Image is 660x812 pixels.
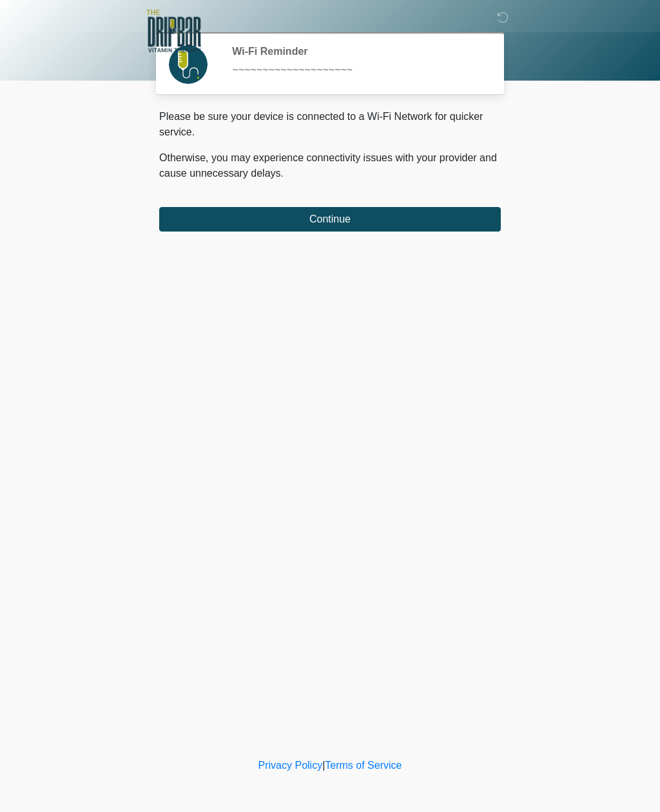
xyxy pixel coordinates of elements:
[169,45,208,84] img: Agent Avatar
[232,63,481,78] div: ~~~~~~~~~~~~~~~~~~~~
[159,109,501,140] p: Please be sure your device is connected to a Wi-Fi Network for quicker service.
[159,207,501,232] button: Continue
[281,168,284,179] span: .
[258,760,323,771] a: Privacy Policy
[159,150,501,181] p: Otherwise, you may experience connectivity issues with your provider and cause unnecessary delays
[146,10,201,52] img: The DRIPBaR - Alamo Ranch SATX Logo
[322,760,325,771] a: |
[325,760,402,771] a: Terms of Service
